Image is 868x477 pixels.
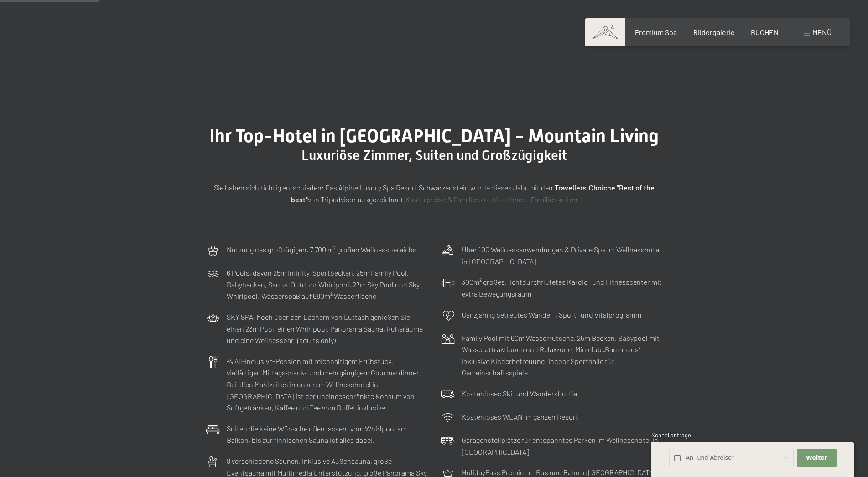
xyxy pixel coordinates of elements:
[291,183,655,204] strong: Travellers' Choiche "Best of the best"
[462,309,641,321] p: Ganzjährig betreutes Wander-, Sport- und Vitalprogramm
[227,267,427,302] p: 6 Pools, davon 25m Infinity-Sportbecken, 25m Family Pool, Babybecken, Sauna-Outdoor Whirlpool, 23...
[462,244,662,267] p: Über 100 Wellnessanwendungen & Private Spa im Wellnesshotel in [GEOGRAPHIC_DATA]
[227,423,427,446] p: Suiten die keine Wünsche offen lassen: vom Whirlpool am Balkon, bis zur finnischen Sauna ist alle...
[812,28,832,36] span: Menü
[462,276,662,299] p: 300m² großes, lichtdurchflutetes Kardio- und Fitnesscenter mit extra Bewegungsraum
[806,454,827,462] span: Weiter
[635,28,677,36] a: Premium Spa
[462,388,577,400] p: Kostenloses Ski- und Wandershuttle
[227,311,427,346] p: SKY SPA: hoch über den Dächern von Luttach genießen Sie einen 23m Pool, einen Whirlpool, Panorama...
[462,434,662,457] p: Garagenstellplätze für entspanntes Parken im Wellnesshotel in [GEOGRAPHIC_DATA]
[693,28,735,36] a: Bildergalerie
[797,449,836,467] button: Weiter
[651,431,691,439] span: Schnellanfrage
[462,411,578,423] p: Kostenloses WLAN im ganzen Resort
[209,125,659,147] span: Ihr Top-Hotel in [GEOGRAPHIC_DATA] - Mountain Living
[301,147,567,163] span: Luxuriöse Zimmer, Suiten und Großzügigkeit
[405,195,577,204] a: Kinderpreise & Familienkonbinationen- Familiensuiten
[206,182,662,205] p: Sie haben sich richtig entschieden: Das Alpine Luxury Spa Resort Schwarzenstein wurde dieses Jahr...
[227,355,427,414] p: ¾ All-inclusive-Pension mit reichhaltigem Frühstück, vielfältigen Mittagssnacks und mehrgängigem ...
[751,28,779,36] a: BUCHEN
[462,332,662,379] p: Family Pool mit 60m Wasserrutsche, 25m Becken, Babypool mit Wasserattraktionen und Relaxzone. Min...
[227,244,416,256] p: Nutzung des großzügigen, 7.700 m² großen Wellnessbereichs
